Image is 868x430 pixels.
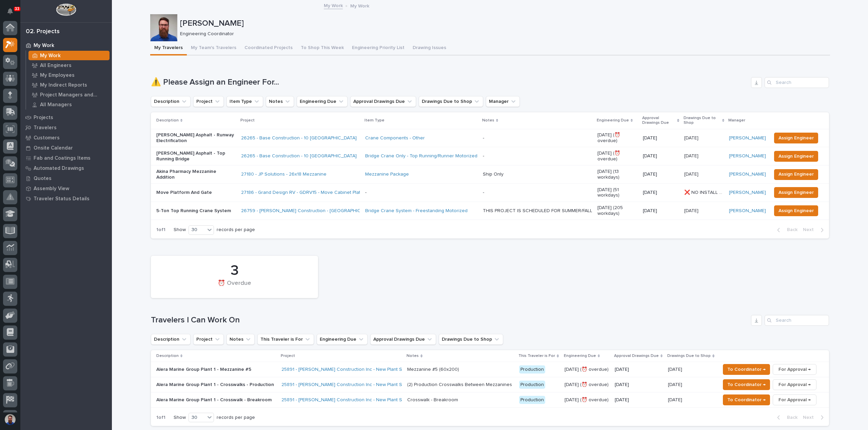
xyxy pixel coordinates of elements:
[240,41,297,55] button: Coordinated Projects
[365,135,425,141] a: Crane Components - Other
[34,155,91,161] p: Fab and Coatings Items
[564,352,596,360] p: Engineering Due
[217,227,255,233] p: records per page
[20,163,112,173] a: Automated Drawings
[151,377,829,392] tr: Alera Marine Group Plant 1 - Crosswalks - Production25891 - [PERSON_NAME] Construction Inc - New ...
[40,92,107,98] p: Project Managers and Engineers
[597,187,638,199] p: [DATE] (51 workdays)
[151,129,829,147] tr: [PERSON_NAME] Asphalt - Runway Electrification26265 - Base Construction - 10 [GEOGRAPHIC_DATA] Cr...
[26,28,60,36] div: 02. Projects
[348,41,409,55] button: Engineering Priority List
[241,208,441,214] a: 26759 - [PERSON_NAME] Construction - [GEOGRAPHIC_DATA] Department 5T Bridge Crane
[156,367,275,372] p: Alera Marine Group Plant 1 - Mezzanine #5
[684,152,700,159] p: [DATE]
[26,70,112,80] a: My Employees
[773,379,816,390] button: For Approval →
[370,334,436,345] button: Approval Drawings Due
[34,176,52,182] p: Quotes
[156,397,275,403] p: Alera Marine Group Plant 1 - Crosswalk - Breakroom
[778,152,814,160] span: Assign Engineer
[20,40,112,50] a: My Work
[407,352,419,360] p: Notes
[439,334,503,345] button: Drawings Due to Shop
[684,188,725,196] p: ❌ NO INSTALL DATE!
[20,173,112,183] a: Quotes
[684,207,700,214] p: [DATE]
[643,172,678,177] p: [DATE]
[727,396,766,404] span: To Coordinator →
[518,352,555,360] p: This Traveler is For
[643,135,678,141] p: [DATE]
[162,280,307,294] div: ⏰ Overdue
[483,208,592,214] div: THIS PROJECT IS SCHEDULED FOR SUMMER/FALL OF 2026
[189,414,205,421] div: 30
[565,397,609,403] p: [DATE] (⏰ overdue)
[350,96,416,107] button: Approval Drawings Due
[174,227,186,233] p: Show
[226,334,255,345] button: Notes
[34,43,54,49] p: My Work
[615,397,663,403] p: [DATE]
[667,352,711,360] p: Drawings Due to Shop
[56,3,76,16] img: Workspace Logo
[217,415,255,421] p: records per page
[643,190,678,196] p: [DATE]
[597,169,638,180] p: [DATE] (13 workdays)
[773,364,816,375] button: For Approval →
[668,381,684,388] p: [DATE]
[281,352,295,360] p: Project
[778,365,811,374] span: For Approval →
[151,392,829,408] tr: Alera Marine Group Plant 1 - Crosswalk - Breakroom25891 - [PERSON_NAME] Construction Inc - New Pl...
[180,19,827,28] p: [PERSON_NAME]
[15,6,19,11] p: 33
[774,187,818,198] button: Assign Engineer
[407,367,459,372] div: Mezzanine #5 (60x200)
[151,362,829,377] tr: Alera Marine Group Plant 1 - Mezzanine #525891 - [PERSON_NAME] Construction Inc - New Plant Setup...
[765,77,829,88] input: Search
[40,102,72,108] p: All Managers
[281,397,456,403] a: 25891 - [PERSON_NAME] Construction Inc - New Plant Setup - Mezzanine Project
[774,151,818,162] button: Assign Engineer
[778,188,814,197] span: Assign Engineer
[365,190,477,196] p: -
[803,414,818,421] span: Next
[317,334,368,345] button: Engineering Due
[365,172,409,177] a: Mezzanine Package
[614,352,659,360] p: Approval Drawings Due
[668,365,684,372] p: [DATE]
[419,96,483,107] button: Drawings Due to Shop
[482,117,494,124] p: Notes
[407,397,458,403] div: Crosswalk - Breakroom
[180,31,825,37] p: Engineering Coordinator
[642,114,675,127] p: Approval Drawings Due
[565,367,609,372] p: [DATE] (⏰ overdue)
[20,153,112,163] a: Fab and Coatings Items
[156,208,236,214] p: 5-Ton Top Running Crane System
[684,114,721,127] p: Drawings Due to Shop
[26,51,112,60] a: My Work
[772,227,800,233] button: Back
[151,183,829,202] tr: Move Platform And Gate27186 - Grand Design RV - GDRV15 - Move Cabinet Platform -- [DATE] (51 work...
[34,186,69,192] p: Assembly View
[34,115,53,121] p: Projects
[189,226,205,233] div: 30
[26,100,112,109] a: All Managers
[3,4,17,18] button: Notifications
[20,194,112,204] a: Traveler Status Details
[597,205,638,217] p: [DATE] (205 workdays)
[40,72,75,78] p: My Employees
[26,80,112,90] a: My Indirect Reports
[40,82,87,88] p: My Indirect Reports
[20,122,112,133] a: Travelers
[765,315,829,326] div: Search
[281,367,456,372] a: 25891 - [PERSON_NAME] Construction Inc - New Plant Setup - Mezzanine Project
[34,135,60,141] p: Customers
[257,334,314,345] button: This Traveler is For
[409,41,450,55] button: Drawing Issues
[723,394,770,405] button: To Coordinator →
[778,134,814,142] span: Assign Engineer
[26,90,112,99] a: Project Managers and Engineers
[803,227,818,233] span: Next
[728,117,745,124] p: Manager
[193,96,224,107] button: Project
